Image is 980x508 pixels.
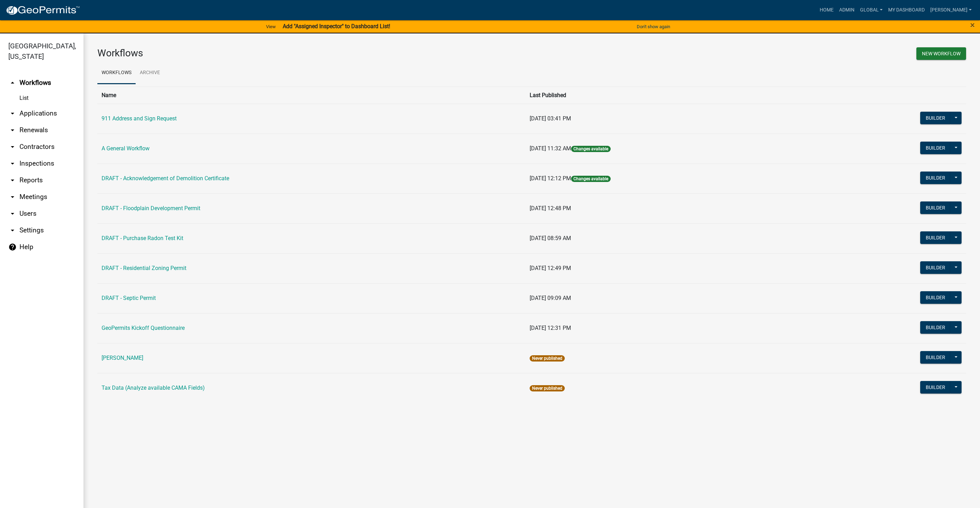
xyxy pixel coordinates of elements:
button: Builder [920,291,951,304]
a: Home [817,3,836,17]
i: arrow_drop_down [8,176,17,184]
strong: Add "Assigned Inspector" to Dashboard List! [283,23,390,30]
a: Admin [836,3,857,17]
button: New Workflow [916,47,966,60]
span: Never published [530,355,565,362]
a: DRAFT - Septic Permit [102,295,156,301]
button: Builder [920,381,951,394]
span: [DATE] 12:31 PM [530,325,571,331]
a: DRAFT - Acknowledgement of Demolition Certificate [102,175,229,182]
a: GeoPermits Kickoff Questionnaire [102,325,185,331]
button: Builder [920,172,951,184]
a: DRAFT - Purchase Radon Test Kit [102,235,183,241]
span: [DATE] 11:32 AM [530,145,571,152]
a: Archive [136,62,164,84]
span: [DATE] 12:48 PM [530,205,571,212]
a: My Dashboard [885,3,927,17]
a: DRAFT - Floodplain Development Permit [102,205,200,212]
i: arrow_drop_down [8,193,17,201]
th: Last Published [525,87,807,104]
span: [DATE] 12:49 PM [530,265,571,271]
i: help [8,243,17,251]
a: [PERSON_NAME] [102,355,143,361]
span: Changes available [571,176,611,182]
i: arrow_drop_down [8,126,17,134]
button: Builder [920,321,951,334]
i: arrow_drop_down [8,159,17,168]
button: Close [970,21,975,29]
button: Builder [920,231,951,244]
i: arrow_drop_down [8,143,17,151]
a: Workflows [97,62,136,84]
span: [DATE] 08:59 AM [530,235,571,241]
span: [DATE] 03:41 PM [530,115,571,122]
th: Name [97,87,525,104]
button: Builder [920,261,951,274]
i: arrow_drop_up [8,79,17,87]
span: Changes available [571,146,611,152]
i: arrow_drop_down [8,209,17,218]
button: Builder [920,351,951,364]
button: Builder [920,142,951,154]
a: 911 Address and Sign Request [102,115,177,122]
a: A General Workflow [102,145,150,152]
span: [DATE] 09:09 AM [530,295,571,301]
i: arrow_drop_down [8,109,17,118]
i: arrow_drop_down [8,226,17,235]
span: [DATE] 12:12 PM [530,175,571,182]
button: Builder [920,201,951,214]
a: DRAFT - Residential Zoning Permit [102,265,186,271]
a: Tax Data (Analyze available CAMA Fields) [102,384,205,391]
a: Global [857,3,886,17]
a: [PERSON_NAME] [927,3,974,17]
button: Builder [920,112,951,124]
h3: Workflows [97,47,527,59]
button: Don't show again [634,21,673,32]
span: × [970,20,975,30]
span: Never published [530,385,565,391]
a: View [263,21,279,32]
